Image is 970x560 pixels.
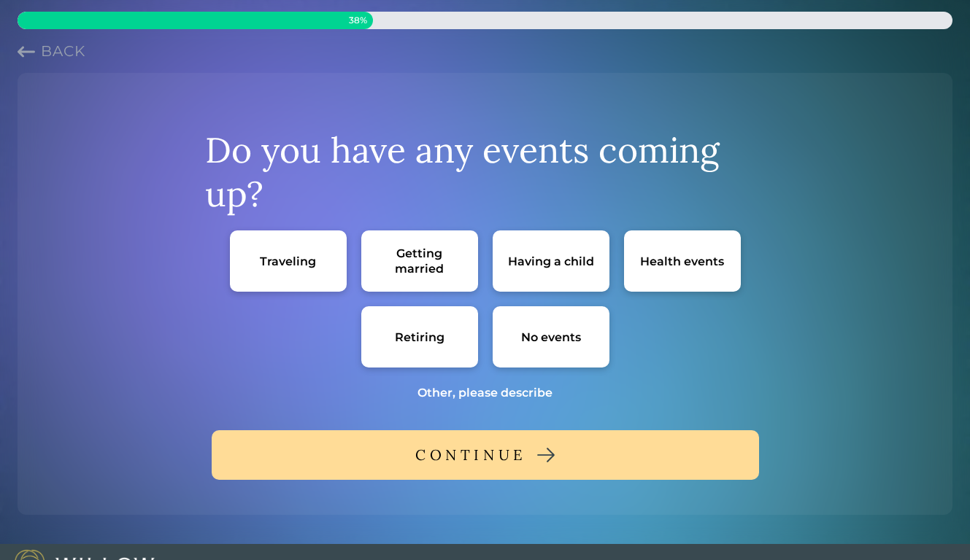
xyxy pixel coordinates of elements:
button: CONTINUE [212,430,759,480]
div: Health events [640,254,724,269]
span: 38 % [18,15,367,26]
div: Having a child [508,254,594,269]
button: Previous question [18,41,85,61]
div: CONTINUE [415,442,526,468]
span: Back [41,42,85,60]
div: Getting married [376,246,463,276]
div: 38% complete [18,12,373,29]
div: Do you have any events coming up? [205,128,766,216]
div: Traveling [260,254,316,269]
div: Other, please describe [417,385,553,400]
div: No events [521,330,581,345]
div: Retiring [395,330,444,345]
